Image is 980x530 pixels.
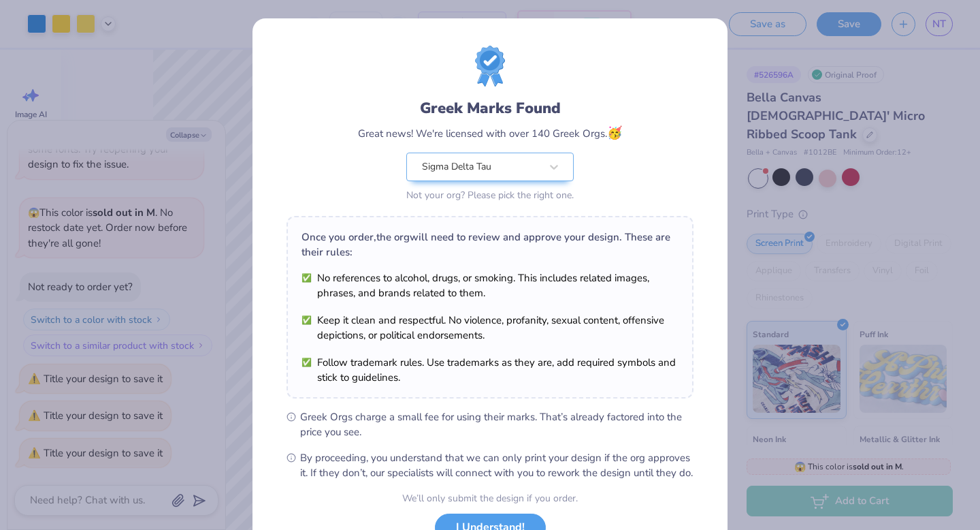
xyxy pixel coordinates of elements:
div: Great news! We're licensed with over 140 Greek Orgs. [358,124,622,142]
li: Follow trademark rules. Use trademarks as they are, add required symbols and stick to guidelines. [301,355,679,385]
div: We’ll only submit the design if you order. [402,491,578,505]
img: License badge [475,46,505,87]
div: Not your org? Please pick the right one. [406,188,574,202]
span: 🥳 [607,125,622,141]
li: No references to alcohol, drugs, or smoking. This includes related images, phrases, and brands re... [301,270,679,300]
li: Keep it clean and respectful. No violence, profanity, sexual content, offensive depictions, or po... [301,313,679,343]
span: By proceeding, you understand that we can only print your design if the org approves it. If they ... [300,450,693,480]
div: Once you order, the org will need to review and approve your design. These are their rules: [301,230,679,260]
div: Greek Marks Found [420,97,561,119]
span: Greek Orgs charge a small fee for using their marks. That’s already factored into the price you see. [300,409,693,439]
